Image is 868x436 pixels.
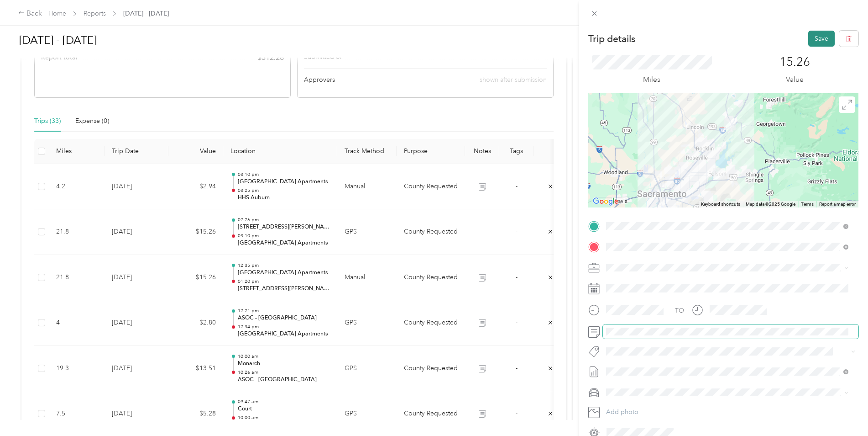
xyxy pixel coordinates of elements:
[603,406,858,419] button: Add photo
[701,201,740,207] button: Keyboard shortcuts
[779,55,810,69] p: 15.26
[591,196,621,207] a: Open this area in Google Maps (opens a new window)
[591,196,621,207] img: Google
[801,202,814,207] a: Terms (opens in new tab)
[746,202,795,207] span: Map data ©2025 Google
[817,385,868,436] iframe: Everlance-gr Chat Button Frame
[643,74,660,85] p: Miles
[675,306,684,315] div: TO
[808,31,835,47] button: Save
[588,32,635,45] p: Trip details
[786,74,804,85] p: Value
[819,202,856,207] a: Report a map error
